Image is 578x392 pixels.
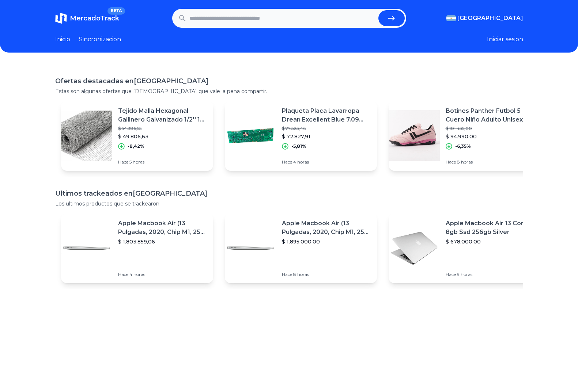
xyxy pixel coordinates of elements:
img: Featured image [389,223,440,274]
p: $ 1.895.000,00 [282,238,371,245]
img: Featured image [225,223,276,274]
a: Sincronizacion [79,35,121,44]
p: Tejido Malla Hexagonal Gallinero Galvanizado 1/2'' 1m X 10m [118,107,207,124]
button: Iniciar sesion [487,35,523,44]
p: $ 54.386,55 [118,126,207,131]
p: $ 94.990,00 [446,133,535,140]
span: MercadoTrack [70,14,119,22]
a: MercadoTrackBETA [55,12,119,24]
p: $ 49.806,63 [118,133,207,140]
a: Featured imageTejido Malla Hexagonal Gallinero Galvanizado 1/2'' 1m X 10m$ 54.386,55$ 49.806,63-8... [61,101,213,171]
a: Featured imageApple Macbook Air 13 Core I5 8gb Ssd 256gb Silver$ 678.000,00Hace 9 horas [389,213,541,283]
span: BETA [107,7,125,15]
p: $ 1.803.859,06 [118,238,207,245]
p: Apple Macbook Air (13 Pulgadas, 2020, Chip M1, 256 Gb De Ssd, 8 Gb De Ram) - Plata [282,219,371,237]
a: Featured imageApple Macbook Air (13 Pulgadas, 2020, Chip M1, 256 Gb De Ssd, 8 Gb De Ram) - Plata$... [225,213,377,283]
p: -5,81% [291,143,306,149]
p: Los ultimos productos que se trackearon. [55,200,523,207]
p: Hace 4 horas [282,159,371,165]
p: Hace 8 horas [446,159,535,165]
img: Featured image [61,110,112,161]
p: Hace 8 horas [282,272,371,277]
img: Featured image [389,110,440,161]
p: -6,35% [455,143,471,149]
p: Estas son algunas ofertas que [DEMOGRAPHIC_DATA] que vale la pena compartir. [55,88,523,95]
p: $ 77.323,46 [282,126,371,131]
p: Hace 9 horas [446,272,535,277]
img: Featured image [61,223,112,274]
p: Botines Panther Futbol 5 Cuero Niño Adulto Unisex - Sonic [446,107,535,124]
p: Hace 5 horas [118,159,207,165]
p: Hace 4 horas [118,272,207,277]
button: [GEOGRAPHIC_DATA] [446,14,523,23]
a: Inicio [55,35,70,44]
a: Featured imageApple Macbook Air (13 Pulgadas, 2020, Chip M1, 256 Gb De Ssd, 8 Gb De Ram) - Plata$... [61,213,213,283]
h1: Ultimos trackeados en [GEOGRAPHIC_DATA] [55,188,523,199]
span: [GEOGRAPHIC_DATA] [457,14,523,23]
p: $ 678.000,00 [446,238,535,245]
a: Featured imageBotines Panther Futbol 5 Cuero Niño Adulto Unisex - Sonic$ 101.435,00$ 94.990,00-6,... [389,101,541,171]
h1: Ofertas destacadas en [GEOGRAPHIC_DATA] [55,76,523,86]
img: MercadoTrack [55,12,67,24]
p: $ 72.827,91 [282,133,371,140]
p: $ 101.435,00 [446,126,535,131]
p: Plaqueta Placa Lavarropa Drean Excellent Blue 7.09 Fase 1 [282,107,371,124]
p: Apple Macbook Air (13 Pulgadas, 2020, Chip M1, 256 Gb De Ssd, 8 Gb De Ram) - Plata [118,219,207,237]
a: Featured imagePlaqueta Placa Lavarropa Drean Excellent Blue 7.09 Fase 1$ 77.323,46$ 72.827,91-5,8... [225,101,377,171]
p: Apple Macbook Air 13 Core I5 8gb Ssd 256gb Silver [446,219,535,237]
img: Featured image [225,110,276,161]
img: Argentina [446,15,456,21]
p: -8,42% [128,143,144,149]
